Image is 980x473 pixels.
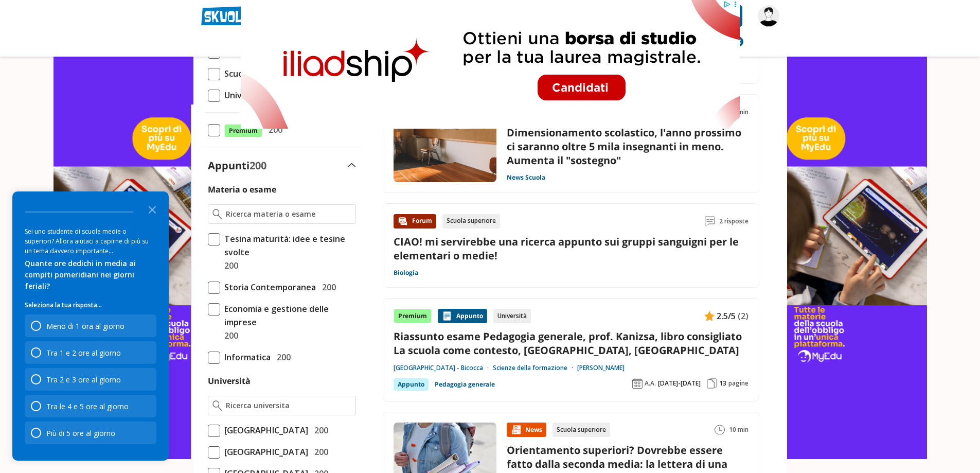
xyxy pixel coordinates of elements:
[12,191,169,461] div: Survey
[208,159,266,172] label: Appunti
[226,400,351,411] input: Ricerca universita
[733,105,749,119] span: 3 min
[705,216,715,226] img: Commenti lettura
[310,424,328,437] span: 200
[394,235,739,262] a: CIAO! mi servirebbe una ricerca appunto sui gruppi sanguigni per le elementari o medie!
[25,226,156,256] div: Sei uno studente di scuole medie o superiori? Allora aiutaci a capirne di più su un tema davvero ...
[577,364,625,372] a: [PERSON_NAME]
[220,445,308,459] span: [GEOGRAPHIC_DATA]
[212,209,222,219] img: Ricerca materia o esame
[394,269,418,277] a: Biologia
[46,401,129,411] div: Tra le 4 e 5 ore al giorno
[715,425,725,435] img: Tempo lettura
[220,259,238,272] span: 200
[398,216,408,226] img: Forum contenuto
[394,309,432,323] div: Premium
[25,341,156,364] div: Tra 1 e 2 ore al giorno
[632,378,643,389] img: Anno accademico
[142,199,163,219] button: Close the survey
[442,311,452,321] img: Appunti contenuto
[493,309,531,323] div: Università
[704,311,715,321] img: Appunti contenuto
[273,351,291,364] span: 200
[729,423,749,437] span: 10 min
[25,368,156,391] div: Tra 2 e 3 ore al giorno
[511,425,521,435] img: News contenuto
[394,105,496,182] img: Immagine news
[220,89,265,102] span: Università
[208,375,251,387] label: Università
[507,173,545,182] a: News Scuola
[264,123,282,136] span: 200
[658,379,701,388] span: [DATE]-[DATE]
[212,400,222,411] img: Ricerca universita
[707,378,717,389] img: Pagine
[645,379,656,388] span: A.A.
[220,329,238,342] span: 200
[318,281,336,294] span: 200
[507,126,741,167] a: Dimensionamento scolastico, l'anno prossimo ci saranno oltre 5 mila insegnanti in meno. Aumenta i...
[250,159,266,172] span: 200
[394,214,436,229] div: Forum
[442,214,500,229] div: Scuola superiore
[25,395,156,417] div: Tra le 4 e 5 ore al giorno
[394,378,429,391] div: Appunto
[25,258,156,292] div: Quante ore dedichi in media ai compiti pomeridiani nei giorni feriali?
[719,379,726,388] span: 13
[719,214,749,229] span: 2 risposte
[208,184,276,195] label: Materia o esame
[224,124,262,137] span: Premium
[310,445,328,459] span: 200
[738,309,749,323] span: (2)
[553,423,610,437] div: Scuola superiore
[226,209,351,219] input: Ricerca materia o esame
[493,364,577,372] a: Scienze della formazione
[220,302,356,329] span: Economia e gestione delle imprese
[758,5,779,27] img: robyazzarello11
[220,67,292,80] span: Scuola Superiore
[46,321,124,331] div: Meno di 1 ora al giorno
[717,309,736,323] span: 2.5/5
[220,281,316,294] span: Storia Contemporanea
[46,375,121,384] div: Tra 2 e 3 ore al giorno
[46,348,121,358] div: Tra 1 e 2 ore al giorno
[220,351,271,364] span: Informatica
[220,424,308,437] span: [GEOGRAPHIC_DATA]
[394,364,493,372] a: [GEOGRAPHIC_DATA] - Bicocca
[394,329,749,357] a: Riassunto esame Pedagogia generale, prof. Kanizsa, libro consigliato La scuola come contesto, [GE...
[435,378,495,391] a: Pedagogia generale
[25,300,156,310] p: Seleziona la tua risposta...
[438,309,487,323] div: Appunto
[25,314,156,337] div: Meno di 1 ora al giorno
[728,379,749,388] span: pagine
[348,163,356,167] img: Apri e chiudi sezione
[507,423,546,437] div: News
[46,428,115,438] div: Più di 5 ore al giorno
[25,422,156,444] div: Più di 5 ore al giorno
[220,232,356,259] span: Tesina maturità: idee e tesine svolte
